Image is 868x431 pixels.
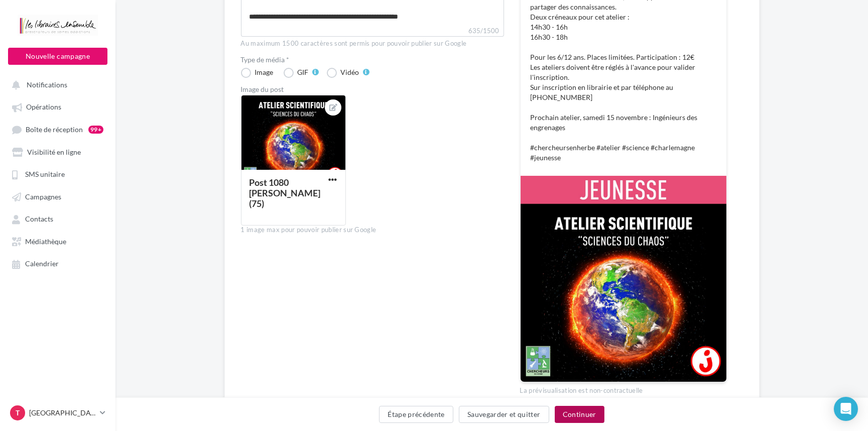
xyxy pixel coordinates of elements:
button: Notifications [6,75,105,93]
a: Opérations [6,97,109,116]
button: Continuer [555,406,604,423]
span: Notifications [27,80,67,89]
label: 635/1500 [241,26,504,37]
a: Visibilité en ligne [6,143,109,161]
div: Au maximum 1500 caractères sont permis pour pouvoir publier sur Google [241,39,504,48]
span: Contacts [25,215,53,224]
a: T [GEOGRAPHIC_DATA] [8,403,107,422]
span: Opérations [26,103,61,112]
div: Image [255,69,274,76]
span: Campagnes [25,192,61,201]
span: Visibilité en ligne [27,148,81,156]
a: Médiathèque [6,232,109,250]
div: Vidéo [341,69,359,76]
span: SMS unitaire [25,170,65,179]
div: GIF [298,69,309,76]
div: 1 image max pour pouvoir publier sur Google [241,226,504,235]
a: Calendrier [6,254,109,272]
a: Boîte de réception99+ [6,120,109,139]
span: Boîte de réception [26,125,83,134]
button: Sauvegarder et quitter [459,406,549,423]
label: Type de média * [241,56,504,63]
div: Open Intercom Messenger [834,397,858,421]
span: Médiathèque [25,237,66,246]
a: Campagnes [6,187,109,205]
button: Étape précédente [379,406,453,423]
span: T [16,408,20,418]
a: SMS unitaire [6,165,109,183]
div: Image du post [241,86,504,93]
div: Post 1080 [PERSON_NAME] (75) [250,177,321,209]
button: Nouvelle campagne [8,48,107,65]
div: La prévisualisation est non-contractuelle [520,382,727,395]
span: Calendrier [25,260,59,268]
div: 99+ [88,126,103,134]
p: [GEOGRAPHIC_DATA] [29,408,96,418]
a: Contacts [6,209,109,228]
